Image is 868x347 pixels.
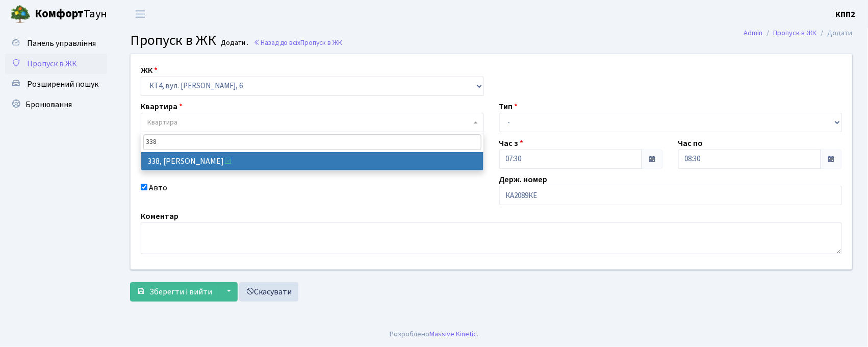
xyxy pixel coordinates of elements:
span: Квартира [147,117,177,128]
span: Пропуск в ЖК [300,38,342,47]
label: Коментар [141,210,178,222]
a: Скасувати [239,282,298,302]
b: Комфорт [35,6,84,22]
button: Зберегти і вийти [130,282,219,302]
span: Зберегти і вийти [149,286,212,298]
a: Massive Kinetic [429,329,477,339]
label: Час по [678,137,703,150]
li: 338, [PERSON_NAME] [141,152,483,170]
a: Бронювання [5,94,107,115]
span: Розширений пошук [27,79,98,90]
a: Назад до всіхПропуск в ЖК [253,38,342,47]
a: Admin [744,28,763,38]
span: Пропуск в ЖК [27,58,77,69]
a: Пропуск в ЖК [774,28,817,38]
label: Час з [499,137,524,150]
a: Панель управління [5,33,107,54]
b: КПП2 [836,9,856,20]
a: Пропуск в ЖК [5,54,107,74]
label: ЖК [141,64,158,77]
button: Переключити навігацію [127,6,153,22]
li: Додати [817,28,853,39]
label: Квартира [141,101,183,113]
label: Авто [149,182,167,194]
a: КПП2 [836,8,856,20]
span: Пропуск в ЖК [130,30,216,51]
span: Таун [35,6,107,23]
small: Додати . [219,39,249,47]
label: Тип [499,101,518,113]
img: logo.png [10,4,31,24]
a: Розширений пошук [5,74,107,94]
input: АА1234АА [499,186,843,205]
span: Панель управління [27,38,96,49]
span: Бронювання [25,99,72,110]
label: Держ. номер [499,173,548,186]
div: Розроблено . [390,329,478,340]
nav: breadcrumb [729,22,868,44]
